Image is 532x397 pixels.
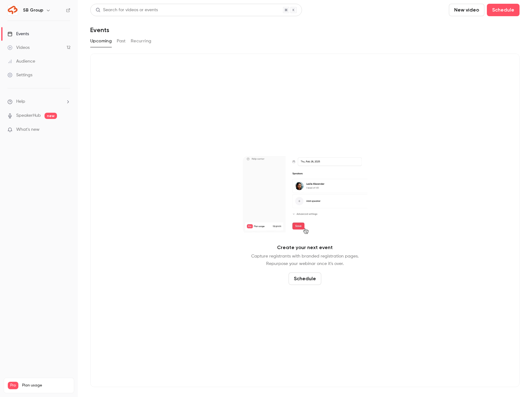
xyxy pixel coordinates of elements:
button: Upcoming [90,36,112,46]
button: Schedule [289,272,321,285]
span: Plan usage [22,383,70,388]
li: help-dropdown-opener [7,98,70,105]
button: Past [117,36,126,46]
iframe: Noticeable Trigger [63,127,70,133]
p: Create your next event [277,244,333,251]
img: SB Group [8,5,18,15]
h6: SB Group [23,7,43,13]
span: What's new [16,126,40,133]
div: Videos [7,45,30,51]
span: new [45,113,57,119]
h1: Events [90,26,109,34]
a: SpeakerHub [16,112,41,119]
span: Pro [8,382,18,389]
span: Help [16,98,25,105]
div: Settings [7,72,32,78]
p: Capture registrants with branded registration pages. Repurpose your webinar once it's over. [251,253,359,267]
button: Schedule [487,4,520,16]
div: Events [7,31,29,37]
button: New video [449,4,484,16]
div: Search for videos or events [96,7,158,13]
div: Audience [7,58,35,64]
button: Recurring [131,36,152,46]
